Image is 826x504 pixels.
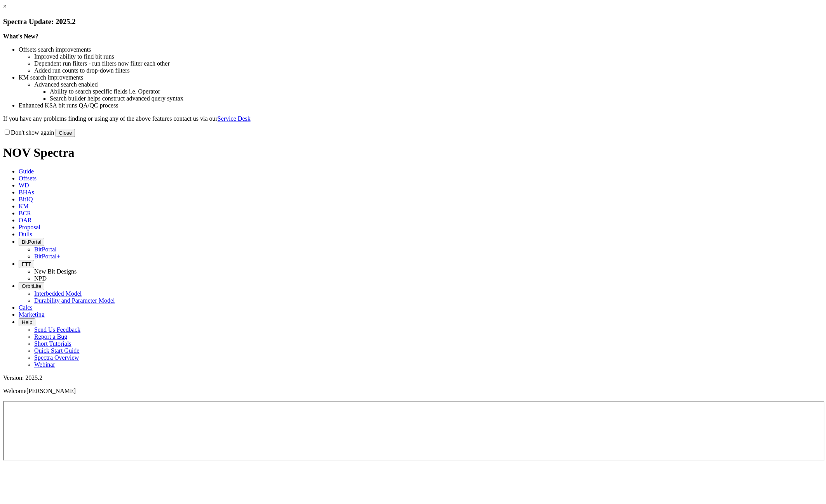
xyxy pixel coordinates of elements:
[34,275,47,282] a: NPD
[34,246,57,253] a: BitPortal
[19,175,37,182] span: Offsets
[3,3,7,10] a: ×
[34,60,823,67] li: Dependent run filters - run filters now filter each other
[3,33,38,40] strong: What's New?
[22,261,31,267] span: FTT
[22,239,41,245] span: BitPortal
[3,145,823,160] h1: NOV Spectra
[22,319,32,325] span: Help
[34,81,823,88] li: Advanced search enabled
[19,217,32,223] span: OAR
[56,129,75,137] button: Close
[50,95,823,102] li: Search builder helps construct advanced query syntax
[19,196,33,203] span: BitIQ
[34,297,115,304] a: Durability and Parameter Model
[34,326,80,333] a: Send Us Feedback
[3,374,823,381] div: Version: 2025.2
[34,333,67,340] a: Report a Bug
[22,283,41,289] span: OrbitLite
[3,17,823,26] h3: Spectra Update: 2025.2
[218,115,251,122] a: Service Desk
[34,347,79,354] a: Quick Start Guide
[34,53,823,60] li: Improved ability to find bit runs
[5,130,10,135] input: Don't show again
[19,231,32,237] span: Dulls
[19,189,34,196] span: BHAs
[19,74,823,81] li: KM search improvements
[34,290,82,297] a: Interbedded Model
[19,46,823,53] li: Offsets search improvements
[19,304,33,311] span: Calcs
[3,388,823,395] p: Welcome
[19,203,29,210] span: KM
[19,210,31,216] span: BCR
[34,354,79,361] a: Spectra Overview
[19,168,34,175] span: Guide
[34,340,71,347] a: Short Tutorials
[19,224,40,230] span: Proposal
[34,361,55,368] a: Webinar
[19,311,45,318] span: Marketing
[3,129,54,136] label: Don't show again
[19,182,29,189] span: WD
[50,88,823,95] li: Ability to search specific fields i.e. Operator
[34,67,823,74] li: Added run counts to drop-down filters
[3,115,823,122] p: If you have any problems finding or using any of the above features contact us via our
[34,253,60,260] a: BitPortal+
[34,268,77,275] a: New Bit Designs
[19,102,823,109] li: Enhanced KSA bit runs QA/QC process
[26,388,76,394] span: [PERSON_NAME]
